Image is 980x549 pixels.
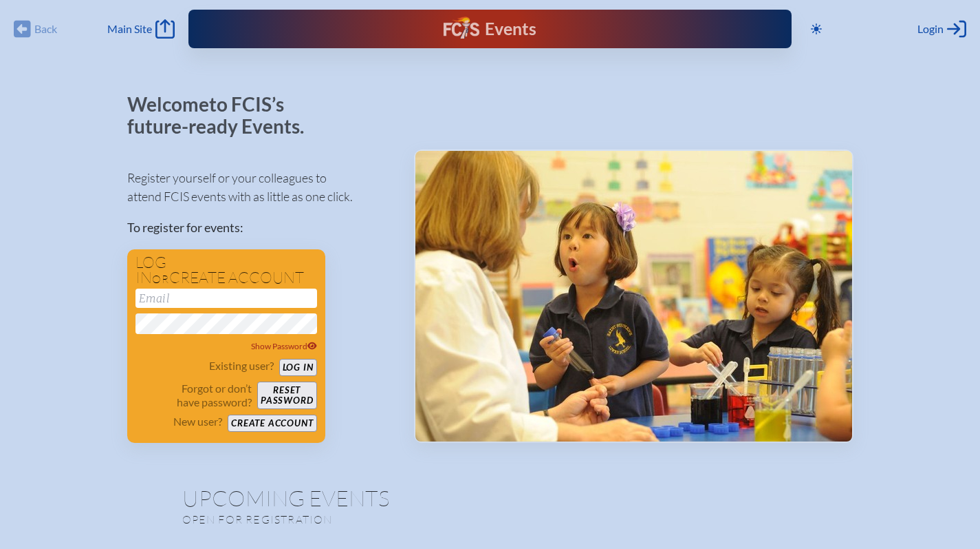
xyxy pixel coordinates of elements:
[228,415,316,432] button: Create account
[279,359,317,376] button: Log in
[135,289,317,308] input: Email
[107,19,175,39] a: Main Site
[182,487,798,509] h1: Upcoming Events
[135,255,317,286] h1: Log in create account
[152,272,169,286] span: or
[173,415,222,428] p: New user?
[361,17,618,41] div: FCIS Events — Future ready
[257,382,316,409] button: Resetpassword
[127,169,392,206] p: Register yourself or your colleagues to attend FCIS events with as little as one click.
[107,22,152,36] span: Main Site
[135,382,252,409] p: Forgot or don’t have password?
[182,512,545,526] p: Open for registration
[917,22,944,36] span: Login
[209,359,274,373] p: Existing user?
[251,341,317,351] span: Show Password
[127,94,320,137] p: Welcome to FCIS’s future-ready Events.
[415,151,852,442] img: Events
[127,218,392,237] p: To register for events:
